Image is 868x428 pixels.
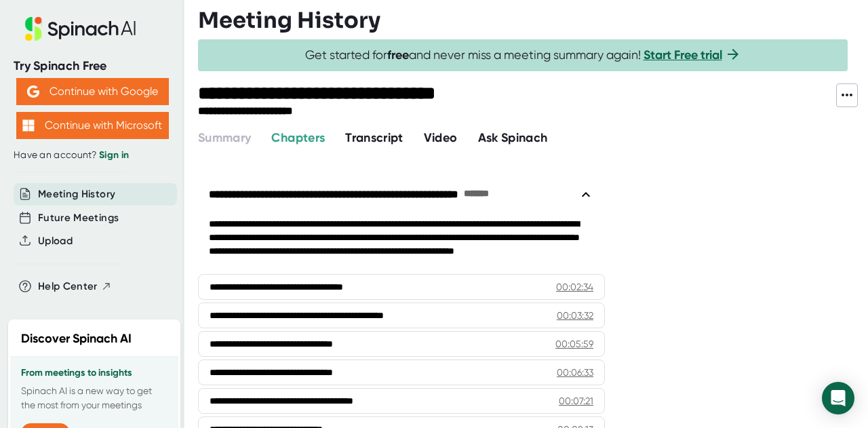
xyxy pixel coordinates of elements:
[555,337,593,351] div: 00:05:59
[38,233,73,249] button: Upload
[14,58,171,74] div: Try Spinach Free
[478,130,548,145] span: Ask Spinach
[21,330,132,348] h2: Discover Spinach AI
[271,129,325,147] button: Chapters
[198,7,380,33] h3: Meeting History
[16,78,169,105] button: Continue with Google
[822,382,854,414] div: Open Intercom Messenger
[271,130,325,145] span: Chapters
[21,368,167,378] h3: From meetings to insights
[424,130,458,145] span: Video
[387,47,409,62] b: free
[198,129,251,147] button: Summary
[345,130,403,145] span: Transcript
[38,187,115,202] button: Meeting History
[38,279,98,294] span: Help Center
[38,279,112,294] button: Help Center
[557,309,593,322] div: 00:03:32
[27,85,39,98] img: Aehbyd4JwY73AAAAAElFTkSuQmCC
[198,130,251,145] span: Summary
[99,149,129,161] a: Sign in
[14,149,171,161] div: Have an account?
[559,394,593,408] div: 00:07:21
[478,129,548,147] button: Ask Spinach
[16,112,169,139] button: Continue with Microsoft
[556,280,593,294] div: 00:02:34
[345,129,403,147] button: Transcript
[305,47,741,63] span: Get started for and never miss a meeting summary again!
[38,210,119,226] button: Future Meetings
[21,384,167,412] p: Spinach AI is a new way to get the most from your meetings
[644,47,722,62] a: Start Free trial
[424,129,458,147] button: Video
[557,366,593,379] div: 00:06:33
